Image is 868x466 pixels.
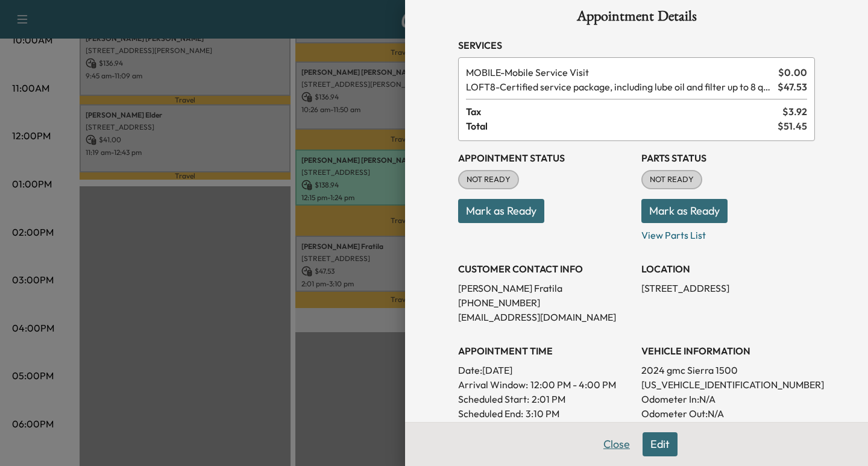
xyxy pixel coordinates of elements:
[782,104,807,119] span: $ 3.92
[466,119,778,133] span: Total
[641,199,728,223] button: Mark as Ready
[641,344,815,358] h3: VEHICLE INFORMATION
[641,223,815,242] p: View Parts List
[466,104,782,119] span: Tax
[641,406,815,421] p: Odometer Out: N/A
[532,392,565,406] p: 2:01 PM
[643,174,701,186] span: NOT READY
[458,38,815,52] h3: Services
[466,65,773,80] span: Mobile Service Visit
[459,174,518,186] span: NOT READY
[458,151,632,165] h3: Appointment Status
[530,377,616,392] span: 12:00 PM - 4:00 PM
[641,363,815,377] p: 2024 gmc Sierra 1500
[641,281,815,295] p: [STREET_ADDRESS]
[458,9,815,28] h1: Appointment Details
[778,119,807,133] span: $ 51.45
[458,406,523,421] p: Scheduled End:
[466,80,773,94] span: Certified service package, including lube oil and filter up to 8 quarts, tire rotation.
[458,310,632,324] p: [EMAIL_ADDRESS][DOMAIN_NAME]
[458,262,632,276] h3: CUSTOMER CONTACT INFO
[778,65,807,80] span: $ 0.00
[596,432,638,456] button: Close
[458,377,632,392] p: Arrival Window:
[458,344,632,358] h3: APPOINTMENT TIME
[458,295,632,310] p: [PHONE_NUMBER]
[641,262,815,276] h3: LOCATION
[458,392,529,406] p: Scheduled Start:
[641,151,815,165] h3: Parts Status
[458,421,632,435] p: Duration: 69 minutes
[526,406,559,421] p: 3:10 PM
[458,363,632,377] p: Date: [DATE]
[778,80,807,94] span: $ 47.53
[641,392,815,406] p: Odometer In: N/A
[458,281,632,295] p: [PERSON_NAME] Fratila
[458,199,544,223] button: Mark as Ready
[643,432,678,456] button: Edit
[641,377,815,392] p: [US_VEHICLE_IDENTIFICATION_NUMBER]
